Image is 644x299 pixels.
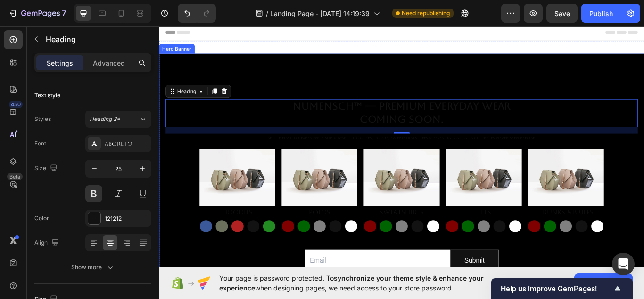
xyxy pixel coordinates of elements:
[144,213,230,227] p: Polos
[170,263,339,289] input: Email
[372,229,386,243] button: Button
[390,229,404,243] button: Button
[4,4,70,23] button: 7
[34,139,46,148] div: Font
[9,101,23,108] div: 450
[430,145,519,212] img: image_demo.jpg
[219,274,484,292] span: synchronize your theme style & enhance your experience
[402,9,450,17] span: Need republishing
[257,229,272,243] button: Button
[335,145,423,212] img: image_demo.jpg
[340,264,396,289] button: Submit
[105,214,149,223] div: 121212
[90,115,120,123] span: Heading 2*
[34,237,61,249] div: Align
[408,229,422,243] button: Button
[162,229,176,243] button: Button
[7,173,23,180] div: Beta
[270,9,370,18] span: Landing Page - [DATE] 14:19:39
[294,229,308,243] button: Button
[266,9,268,18] span: /
[8,128,557,137] p: Be the first to experience Supima-rich hoodies, polos, sweatshirts, tees & essentials at launch p...
[47,145,135,212] img: image_demo.jpg
[19,74,45,83] div: Heading
[66,229,80,243] button: Button
[449,229,463,243] button: Button
[34,115,51,123] div: Styles
[581,4,621,23] button: Publish
[486,229,500,243] button: Button
[34,91,60,100] div: Text style
[85,111,151,128] button: Heading 2*
[93,58,125,68] p: Advanced
[34,214,49,222] div: Color
[121,229,135,243] button: Button
[180,229,194,243] button: Button
[589,9,613,18] div: Publish
[430,229,445,243] button: Button
[178,4,216,23] div: Undo/Redo
[501,283,623,294] button: Show survey - Help us improve GemPages!
[276,229,290,243] button: Button
[356,269,380,283] div: Submit
[546,4,578,23] button: Save
[219,273,520,293] span: Your page is password protected. To when designing pages, we need access to your store password.
[84,229,99,243] button: Button
[239,229,253,243] button: Button
[234,104,332,118] strong: Coming Soon.
[103,229,117,243] button: Button
[501,284,612,293] span: Help us improve GemPages!
[217,229,231,243] button: Button
[143,145,231,212] img: image_demo.jpg
[431,213,518,227] p: Trunks & Briefs
[105,140,149,148] div: Aboreto
[62,8,66,19] p: 7
[335,229,349,243] button: Button
[353,229,367,243] button: Button
[2,25,40,33] div: Hero Banner
[159,24,644,269] iframe: Design area
[239,213,326,227] p: Sweatshirts
[46,34,148,45] p: Heading
[574,273,633,292] button: Allow access
[48,229,62,243] button: Button
[239,145,327,212] img: image_demo.jpg
[467,229,481,243] button: Button
[143,229,157,243] button: Button
[336,213,422,227] p: Tees
[8,87,558,120] h2: NuMENSCH™ — Premium Everyday Wear
[612,253,635,275] div: Open Intercom Messenger
[198,229,213,243] button: Button
[34,259,151,276] button: Show more
[313,229,327,243] button: Button
[34,162,59,175] div: Size
[504,229,518,243] button: Button
[47,58,73,68] p: Settings
[48,213,134,227] p: Hoodies
[554,9,570,17] span: Save
[71,263,115,272] div: Show more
